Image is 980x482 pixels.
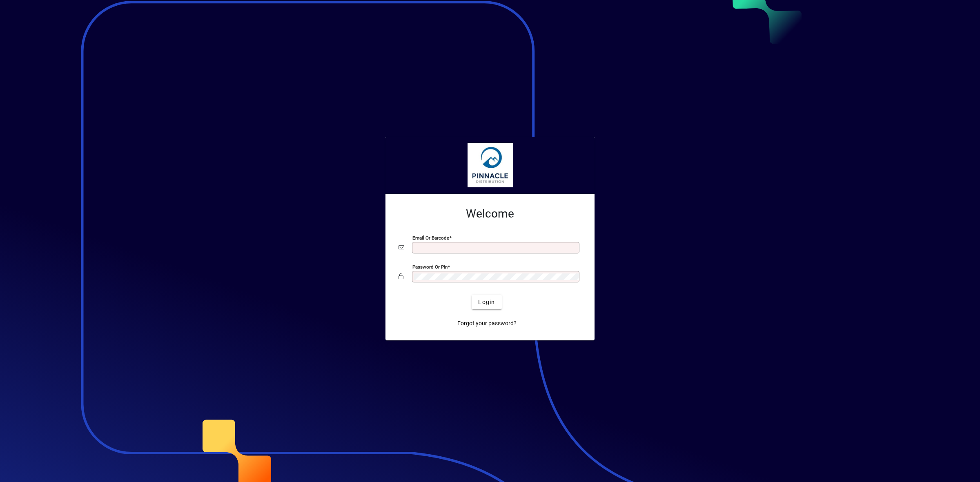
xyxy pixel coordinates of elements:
[412,235,449,241] mat-label: Email or Barcode
[454,316,520,331] a: Forgot your password?
[478,298,495,307] span: Login
[399,207,581,221] h2: Welcome
[472,295,501,309] button: Login
[412,264,448,270] mat-label: Password or Pin
[457,319,517,328] span: Forgot your password?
